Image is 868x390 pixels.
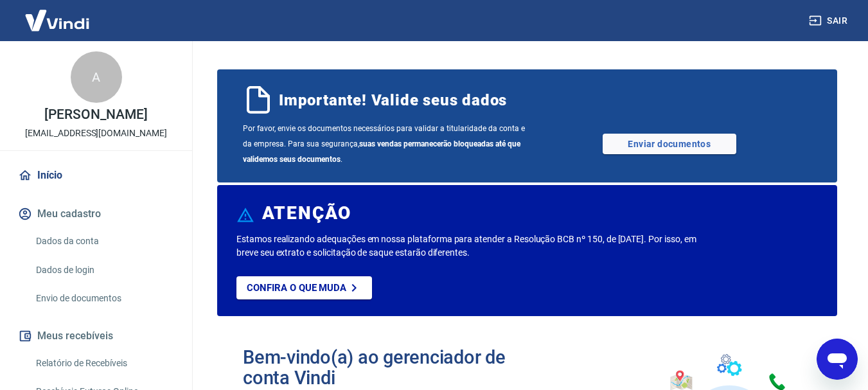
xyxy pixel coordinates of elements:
p: [EMAIL_ADDRESS][DOMAIN_NAME] [25,127,167,140]
a: Confira o que muda [236,276,372,299]
a: Dados de login [31,257,177,283]
h2: Bem-vindo(a) ao gerenciador de conta Vindi [243,347,527,388]
button: Meus recebíveis [15,322,177,350]
span: Importante! Valide seus dados [279,90,507,111]
a: Enviar documentos [603,134,736,154]
button: Meu cadastro [15,200,177,228]
h6: ATENÇÃO [262,207,351,220]
p: Confira o que muda [247,282,346,294]
a: Dados da conta [31,228,177,254]
button: Sair [806,9,853,33]
iframe: Botão para abrir a janela de mensagens [817,339,858,380]
p: [PERSON_NAME] [44,108,147,121]
a: Relatório de Recebíveis [31,350,177,377]
b: suas vendas permanecerão bloqueadas até que validemos seus documentos [243,139,520,164]
p: Estamos realizando adequações em nossa plataforma para atender a Resolução BCB nº 150, de [DATE].... [236,233,702,260]
a: Envio de documentos [31,285,177,312]
img: Vindi [15,1,99,40]
span: Por favor, envie os documentos necessários para validar a titularidade da conta e da empresa. Par... [243,121,527,167]
div: A [71,51,122,103]
a: Início [15,161,177,190]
